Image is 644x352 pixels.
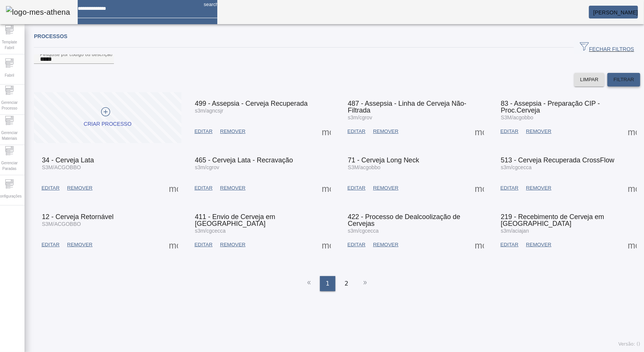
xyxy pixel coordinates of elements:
button: REMOVER [63,181,96,195]
span: EDITAR [501,241,519,249]
span: Fabril [2,70,16,80]
img: logo-mes-athena [6,6,70,18]
span: REMOVER [373,241,398,249]
span: S3M/ACGOBBO [42,221,81,227]
button: EDITAR [497,181,523,195]
span: S3M/acgobbo [348,164,380,170]
span: EDITAR [41,184,60,192]
button: EDITAR [344,181,369,195]
span: REMOVER [220,184,245,192]
button: Mais [626,125,639,138]
span: [PERSON_NAME] [593,9,638,15]
span: Versão: () [618,341,640,347]
span: EDITAR [41,241,60,249]
span: REMOVER [67,241,92,249]
span: s3m/cgcecca [501,164,532,170]
button: REMOVER [369,181,402,195]
button: REMOVER [369,238,402,252]
span: EDITAR [501,128,519,135]
button: Mais [473,125,486,138]
span: 422 - Processo de Dealcoolização de Cervejas [348,213,460,227]
button: CRIAR PROCESSO [34,92,181,143]
button: REMOVER [522,125,555,138]
button: EDITAR [497,238,523,252]
button: Mais [626,238,639,252]
button: REMOVER [216,125,249,138]
span: EDITAR [347,184,366,192]
span: REMOVER [526,128,551,135]
button: REMOVER [522,181,555,195]
button: FILTRAR [607,73,640,86]
button: Mais [473,238,486,252]
span: REMOVER [526,241,551,249]
span: 513 - Cerveja Recuperada CrossFlow [501,156,615,164]
span: FILTRAR [613,76,634,83]
span: REMOVER [220,241,245,249]
span: EDITAR [195,184,213,192]
span: 499 - Assepsia - Cerveja Recuperada [195,100,308,107]
button: Mais [473,181,486,195]
button: REMOVER [369,125,402,138]
button: EDITAR [191,238,217,252]
button: Mais [167,238,180,252]
span: REMOVER [220,128,245,135]
span: 465 - Cerveja Lata - Recravação [195,156,293,164]
button: EDITAR [38,238,63,252]
button: EDITAR [191,181,217,195]
button: REMOVER [216,181,249,195]
button: EDITAR [344,238,369,252]
button: REMOVER [63,238,96,252]
span: Processos [34,33,68,39]
span: 34 - Cerveja Lata [42,156,94,164]
button: EDITAR [344,125,369,138]
button: FECHAR FILTROS [574,41,640,54]
span: EDITAR [501,184,519,192]
button: EDITAR [38,181,63,195]
button: REMOVER [216,238,249,252]
span: EDITAR [195,128,213,135]
span: FECHAR FILTROS [580,42,634,53]
button: Mais [320,181,333,195]
span: s3m/agncsjr [195,108,223,114]
span: 219 - Recebimento de Cerveja em [GEOGRAPHIC_DATA] [501,213,604,227]
span: REMOVER [526,184,551,192]
span: REMOVER [373,128,398,135]
button: LIMPAR [574,73,605,86]
span: 487 - Assepsia - Linha de Cerveja Não-Filtrada [348,100,466,114]
button: Mais [320,238,333,252]
span: 83 - Assepsia - Preparação CIP - Proc.Cerveja [501,100,600,114]
span: S3M/ACGOBBO [42,164,81,170]
span: REMOVER [373,184,398,192]
button: Mais [320,125,333,138]
span: 411 - Envio de Cerveja em [GEOGRAPHIC_DATA] [195,213,275,227]
button: Mais [626,181,639,195]
span: s3m/cgrov [195,164,220,170]
button: REMOVER [522,238,555,252]
span: EDITAR [195,241,213,249]
span: 12 - Cerveja Retornável [42,213,114,221]
button: EDITAR [191,125,217,138]
div: CRIAR PROCESSO [84,120,132,128]
span: REMOVER [67,184,92,192]
mat-label: Pesquise por código ou descrição [40,52,112,57]
button: Mais [167,181,180,195]
span: EDITAR [347,241,366,249]
span: 71 - Cerveja Long Neck [348,156,419,164]
button: EDITAR [497,125,523,138]
span: 2 [345,279,349,288]
span: EDITAR [347,128,366,135]
span: LIMPAR [580,76,599,83]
